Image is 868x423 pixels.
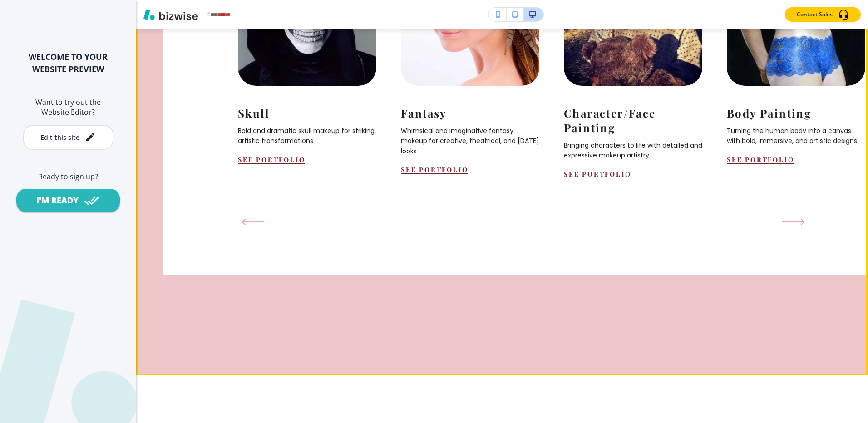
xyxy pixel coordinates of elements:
p: Fantasy [401,106,539,120]
p: Bringing characters to life with detailed and expressive makeup artistry [564,140,702,161]
p: Bold and dramatic skull makeup for striking, artistic transformations [238,126,376,146]
p: Turning the human body into a canvas with bold, immersive, and artistic designs [727,126,865,146]
button: Next Slide [779,215,809,229]
img: Your Logo [206,12,231,17]
p: Skull [238,106,376,120]
button: Contact Sales [785,7,861,22]
h6: Want to try out the Website Editor? [15,97,122,118]
button: Previous Slide [238,215,268,229]
h2: WELCOME TO YOUR WEBSITE PREVIEW [15,51,122,75]
h6: Ready to sign up? [15,172,122,182]
p: Contact Sales [797,10,833,19]
button: See Portfolio [238,155,305,164]
img: Bizwise Logo [143,9,198,20]
button: See portfolio [401,165,468,174]
p: Body Painting [727,106,865,120]
div: I'M READY [36,195,79,206]
p: Whimsical and imaginative fantasy makeup for creative, theatrical, and [DATE] looks [401,126,539,156]
button: Edit this site [23,125,113,150]
p: Character/Face Painting [564,106,702,135]
button: See portfolio [564,170,631,178]
button: I'M READY [16,189,120,212]
div: Edit this site [40,134,79,141]
button: See Portfolio [727,155,794,164]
